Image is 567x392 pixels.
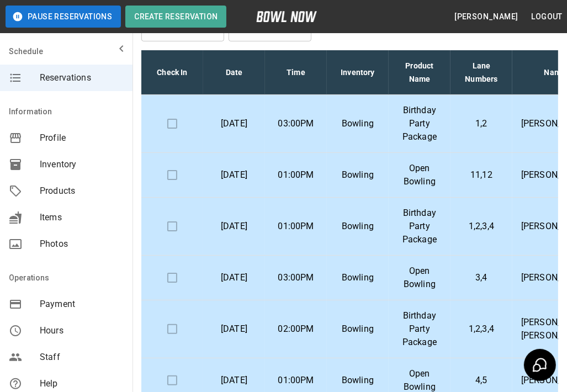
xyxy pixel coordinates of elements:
[389,50,451,95] th: Product Name
[398,104,442,144] p: Birthday Party Package
[459,117,504,130] p: 1,2
[336,374,380,387] p: Bowling
[125,6,226,28] button: Create Reservation
[40,184,124,198] span: Products
[274,220,318,233] p: 01:00PM
[336,322,380,336] p: Bowling
[459,374,504,387] p: 4,5
[203,50,265,95] th: Date
[274,374,318,387] p: 01:00PM
[398,264,442,291] p: Open Bowling
[327,50,389,95] th: Inventory
[265,50,327,95] th: Time
[212,322,256,336] p: [DATE]
[459,168,504,182] p: 11,12
[212,271,256,284] p: [DATE]
[212,220,256,233] p: [DATE]
[256,11,317,22] img: logo
[212,168,256,182] p: [DATE]
[212,374,256,387] p: [DATE]
[274,322,318,336] p: 02:00PM
[40,158,124,171] span: Inventory
[40,71,124,84] span: Reservations
[40,131,124,145] span: Profile
[451,50,512,95] th: Lane Numbers
[336,168,380,182] p: Bowling
[459,220,504,233] p: 1,2,3,4
[398,309,442,349] p: Birthday Party Package
[450,7,522,27] button: [PERSON_NAME]
[336,117,380,130] p: Bowling
[40,351,124,364] span: Staff
[40,237,124,251] span: Photos
[6,6,121,28] button: Pause Reservations
[336,271,380,284] p: Bowling
[398,206,442,246] p: Birthday Party Package
[336,220,380,233] p: Bowling
[141,50,203,95] th: Check In
[274,168,318,182] p: 01:00PM
[398,162,442,188] p: Open Bowling
[459,322,504,336] p: 1,2,3,4
[274,117,318,130] p: 03:00PM
[274,271,318,284] p: 03:00PM
[40,324,124,337] span: Hours
[40,211,124,224] span: Items
[40,377,124,390] span: Help
[212,117,256,130] p: [DATE]
[459,271,504,284] p: 3,4
[527,7,567,27] button: Logout
[40,298,124,311] span: Payment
